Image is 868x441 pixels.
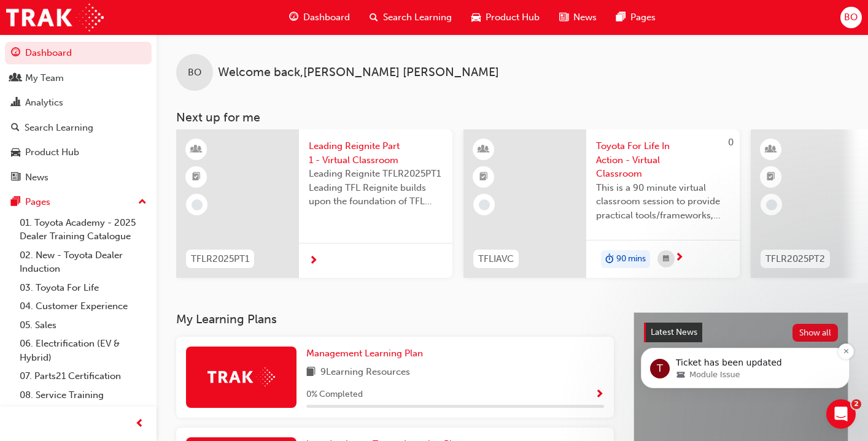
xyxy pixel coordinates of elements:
span: learningRecordVerb_NONE-icon [479,199,490,210]
button: DashboardMy TeamAnalyticsSearch LearningProduct HubNews [5,39,152,191]
span: book-icon [306,365,316,380]
span: news-icon [11,172,20,183]
span: booktick-icon [479,169,488,185]
a: 06. Electrification (EV & Hybrid) [15,334,152,367]
span: booktick-icon [192,169,201,185]
div: News [25,171,48,185]
iframe: Intercom notifications message [622,270,868,408]
a: Product Hub [5,141,152,164]
span: Product Hub [486,10,540,25]
img: Trak [207,367,275,386]
button: Pages [5,191,152,213]
span: BO [188,66,201,80]
span: guage-icon [11,48,20,59]
div: Analytics [25,96,63,110]
a: guage-iconDashboard [279,5,360,30]
a: 08. Service Training [15,386,152,405]
h3: Next up for me [157,110,868,125]
span: car-icon [471,10,481,25]
a: Management Learning Plan [306,347,428,361]
button: Show Progress [595,387,604,402]
span: Management Learning Plan [306,348,423,359]
span: Leading Reignite TFLR2025PT1 Leading TFL Reignite builds upon the foundation of TFL Reignite, rea... [309,167,443,209]
span: TFLIAVC [478,252,514,266]
button: BO [840,7,862,28]
span: Search Learning [383,10,452,25]
span: 0 % Completed [306,388,363,402]
span: next-icon [309,256,318,267]
span: Leading Reignite Part 1 - Virtual Classroom [309,139,443,167]
span: 0 [728,137,734,148]
img: Trak [6,4,104,31]
a: pages-iconPages [606,5,665,30]
span: learningResourceType_INSTRUCTOR_LED-icon [767,142,775,158]
h3: My Learning Plans [176,312,614,326]
a: 05. Sales [15,316,152,335]
span: learningRecordVerb_NONE-icon [192,199,203,210]
a: 03. Toyota For Life [15,278,152,297]
span: duration-icon [605,251,614,267]
span: people-icon [11,73,20,84]
a: TFLR2025PT1Leading Reignite Part 1 - Virtual ClassroomLeading Reignite TFLR2025PT1 Leading TFL Re... [176,129,452,278]
span: Dashboard [303,10,350,25]
span: learningResourceType_INSTRUCTOR_LED-icon [479,142,488,158]
div: My Team [25,71,64,85]
span: learningResourceType_INSTRUCTOR_LED-icon [192,142,201,158]
a: Dashboard [5,42,152,64]
span: next-icon [675,253,684,264]
span: Module Issue [67,99,117,110]
span: Show Progress [595,389,604,401]
span: Welcome back , [PERSON_NAME] [PERSON_NAME] [218,66,499,80]
span: up-icon [138,194,147,210]
span: car-icon [11,147,20,158]
span: BO [844,10,858,25]
a: search-iconSearch Learning [360,5,462,30]
a: 09. Technical Training [15,404,152,423]
span: pages-icon [11,197,20,208]
div: Search Learning [25,121,93,135]
span: prev-icon [135,416,144,432]
a: 01. Toyota Academy - 2025 Dealer Training Catalogue [15,213,152,246]
span: TFLR2025PT2 [765,252,825,266]
span: learningRecordVerb_NONE-icon [766,199,777,210]
span: pages-icon [616,10,626,25]
span: TFLR2025PT1 [191,252,249,266]
span: search-icon [11,123,20,134]
a: 0TFLIAVCToyota For Life In Action - Virtual ClassroomThis is a 90 minute virtual classroom sessio... [463,129,740,278]
span: booktick-icon [767,169,775,185]
span: news-icon [559,10,568,25]
span: This is a 90 minute virtual classroom session to provide practical tools/frameworks, behaviours a... [596,181,730,223]
a: news-iconNews [549,5,606,30]
span: News [573,10,597,25]
span: 90 mins [616,252,646,266]
a: car-iconProduct Hub [462,5,549,30]
iframe: Intercom live chat [826,399,856,429]
a: My Team [5,67,152,90]
a: 04. Customer Experience [15,297,152,316]
span: chart-icon [11,98,20,109]
div: ticket update from Trak, 1w ago. Module Issue [18,77,227,118]
a: Analytics [5,91,152,114]
span: calendar-icon [663,251,669,267]
div: Pages [25,195,50,209]
a: 02. New - Toyota Dealer Induction [15,246,152,278]
span: 9 Learning Resources [320,365,410,380]
a: Search Learning [5,117,152,139]
span: 2 [851,399,861,409]
div: Product Hub [25,145,79,159]
div: Profile image for Trak [28,88,47,108]
span: guage-icon [289,10,298,25]
p: Ticket has been updated [53,86,212,99]
a: 07. Parts21 Certification [15,367,152,386]
span: Toyota For Life In Action - Virtual Classroom [596,139,730,181]
span: search-icon [370,10,378,25]
span: Pages [630,10,656,25]
button: Dismiss notification [215,73,231,89]
a: News [5,166,152,189]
